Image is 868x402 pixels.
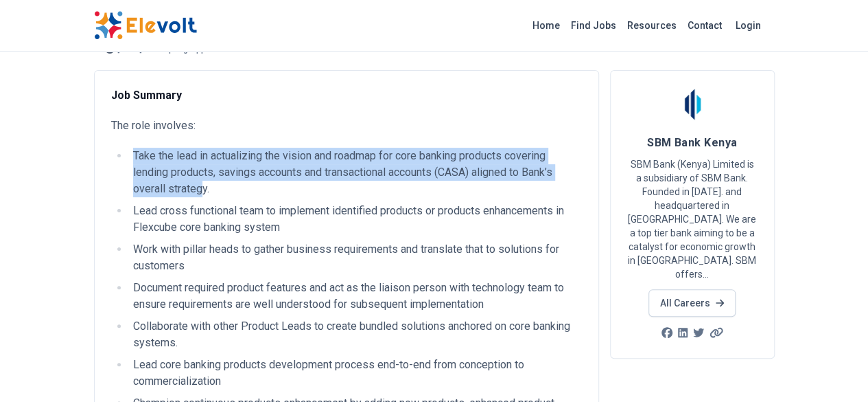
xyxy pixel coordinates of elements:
[129,280,582,313] li: Document required product features and act as the liaison person with technology team to ensure r...
[799,336,868,402] iframe: Chat Widget
[622,14,682,36] a: Resources
[565,14,622,36] a: Find Jobs
[675,87,709,122] img: SBM Bank Kenya
[627,157,758,281] p: SBM Bank (Kenya) Limited is a subsidiary of SBM Bank. Founded in [DATE]. and headquartered in [GE...
[94,11,197,40] img: Elevolt
[111,89,182,102] strong: Job Summary
[129,241,582,274] li: Work with pillar heads to gather business requirements and translate that to solutions for customers
[129,357,582,390] li: Lead core banking products development process end-to-end from conception to commercialization
[727,12,769,39] a: Login
[111,118,582,134] p: The role involves:
[527,14,565,36] a: Home
[117,45,142,53] span: [DATE]
[682,14,727,36] a: Contact
[647,136,737,149] span: SBM Bank Kenya
[129,203,582,236] li: Lead cross functional team to implement identified products or products enhancements in Flexcube ...
[648,289,736,317] a: All Careers
[129,148,582,197] li: Take the lead in actualizing the vision and roadmap for core banking products covering lending pr...
[145,45,239,53] p: - Accepting Applications
[129,318,582,351] li: Collaborate with other Product Leads to create bundled solutions anchored on core banking systems.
